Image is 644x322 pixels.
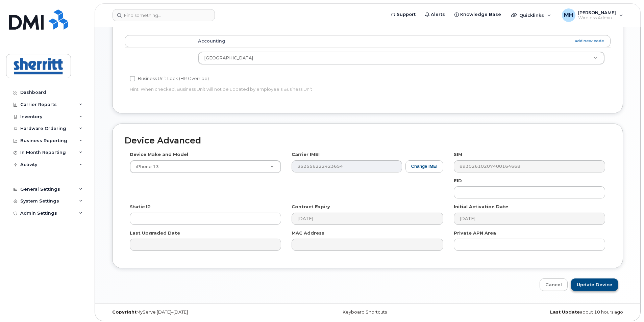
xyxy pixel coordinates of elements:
a: Alerts [420,8,450,21]
h2: Business Unit [125,20,611,29]
a: add new code [575,38,604,44]
a: [GEOGRAPHIC_DATA] [198,52,604,64]
div: Quicklinks [506,8,556,22]
input: Update Device [571,278,618,291]
a: Support [386,8,420,21]
strong: Copyright [112,310,137,315]
div: Mohamed Hirey [557,8,628,22]
span: Alerts [431,11,445,18]
a: Knowledge Base [450,8,506,21]
a: iPhone 13 [130,161,281,173]
span: [PERSON_NAME] [578,10,616,15]
strong: Last Update [550,310,580,315]
span: Support [397,11,416,18]
a: Cancel [540,278,568,291]
label: EID [454,178,462,184]
label: Business Unit Lock (HR Override) [130,75,209,83]
div: MyServe [DATE]–[DATE] [107,310,281,315]
label: MAC Address [292,230,324,236]
label: Device Make and Model [130,151,188,158]
span: MH [564,11,573,19]
span: Quicklinks [519,12,544,18]
th: Accounting [192,35,611,47]
button: Change IMEI [405,160,443,173]
label: Contract Expiry [292,204,330,210]
label: Private APN Area [454,230,496,236]
label: Carrier IMEI [292,151,320,158]
label: Last Upgraded Date [130,230,180,236]
input: Find something... [113,9,215,21]
label: SIM [454,151,462,158]
p: Hint: When checked, Business Unit will not be updated by employee's Business Unit [130,86,443,92]
a: Keyboard Shortcuts [343,310,387,315]
label: Static IP [130,204,151,210]
span: Knowledge Base [460,11,501,18]
span: iPhone 13 [132,164,159,170]
input: Business Unit Lock (HR Override) [130,76,135,81]
h2: Device Advanced [125,136,611,145]
div: about 10 hours ago [454,310,628,315]
span: Wireless Admin [578,15,616,21]
label: Initial Activation Date [454,204,508,210]
span: Fort Sask [204,55,253,60]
